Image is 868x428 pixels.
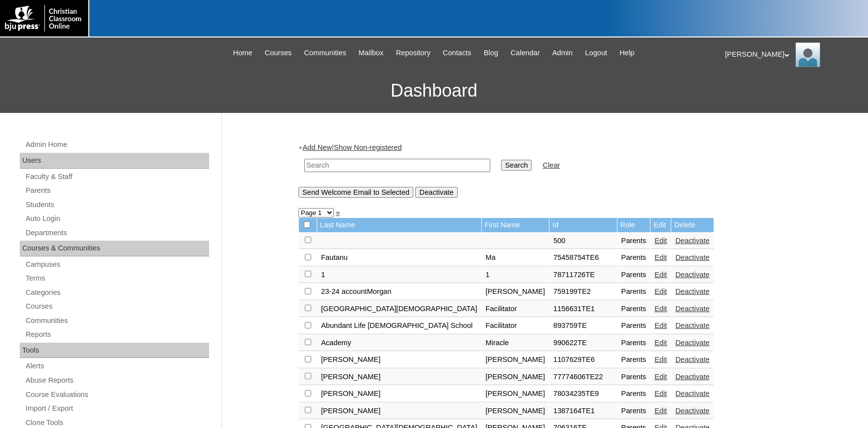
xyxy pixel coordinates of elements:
[654,373,667,381] a: Edit
[25,300,209,313] a: Courses
[482,284,549,300] td: [PERSON_NAME]
[482,250,549,266] td: Ma
[549,369,617,386] td: 77774606TE22
[651,218,671,232] td: Edit
[25,213,209,225] a: Auto Login
[438,47,476,59] a: Contacts
[25,258,209,271] a: Campuses
[675,407,709,415] a: Deactivate
[675,321,709,329] a: Deactivate
[391,47,435,59] a: Repository
[675,339,709,347] a: Deactivate
[542,161,560,169] a: Clear
[654,390,667,397] a: Edit
[675,373,709,381] a: Deactivate
[549,250,617,266] td: 75458754TE6
[317,318,481,334] td: Abundant Life [DEMOGRAPHIC_DATA] School
[482,386,549,402] td: [PERSON_NAME]
[317,301,481,318] td: [GEOGRAPHIC_DATA][DEMOGRAPHIC_DATA]
[317,386,481,402] td: [PERSON_NAME]
[25,374,209,387] a: Abuse Reports
[796,42,820,67] img: Karen Lawton
[617,335,651,352] td: Parents
[654,271,667,279] a: Edit
[336,209,340,216] a: »
[549,284,617,300] td: 759199TE2
[549,335,617,352] td: 990622TE
[510,47,540,59] span: Calendar
[585,47,607,59] span: Logout
[304,47,346,59] span: Communities
[675,305,709,313] a: Deactivate
[547,47,578,59] a: Admin
[482,301,549,318] td: Facilitator
[654,305,667,313] a: Edit
[317,218,481,232] td: Last Name
[654,287,667,295] a: Edit
[317,250,481,266] td: Fautanu
[482,218,549,232] td: First Name
[25,360,209,372] a: Alerts
[415,187,457,198] input: Deactivate
[20,241,209,256] div: Courses & Communities
[549,352,617,368] td: 1107629TE6
[25,184,209,197] a: Parents
[549,386,617,402] td: 78034235TE9
[675,390,709,397] a: Deactivate
[617,284,651,300] td: Parents
[506,47,544,59] a: Calendar
[654,407,667,415] a: Edit
[25,171,209,183] a: Faculty & Staff
[617,218,651,232] td: Role
[617,386,651,402] td: Parents
[549,218,617,232] td: Id
[617,267,651,284] td: Parents
[675,253,709,261] a: Deactivate
[25,199,209,211] a: Students
[25,286,209,299] a: Categories
[228,47,257,59] a: Home
[549,403,617,420] td: 1387164TE1
[501,160,532,171] input: Search
[25,272,209,285] a: Terms
[5,69,863,113] h3: Dashboard
[617,403,651,420] td: Parents
[482,335,549,352] td: Miracle
[303,143,332,151] a: Add New
[654,356,667,363] a: Edit
[25,402,209,415] a: Import / Export
[654,339,667,347] a: Edit
[317,284,481,300] td: 23-24 accountMorgan
[482,318,549,334] td: Facilitator
[482,369,549,386] td: [PERSON_NAME]
[549,301,617,318] td: 1156631TE1
[675,287,709,295] a: Deactivate
[552,47,573,59] span: Admin
[298,187,413,198] input: Send Welcome Email to Selected
[619,47,634,59] span: Help
[25,328,209,341] a: Reports
[617,250,651,266] td: Parents
[25,139,209,151] a: Admin Home
[317,403,481,420] td: [PERSON_NAME]
[359,47,384,59] span: Mailbox
[654,321,667,329] a: Edit
[617,352,651,368] td: Parents
[580,47,612,59] a: Logout
[617,369,651,386] td: Parents
[615,47,639,59] a: Help
[482,352,549,368] td: [PERSON_NAME]
[299,47,351,59] a: Communities
[671,218,713,232] td: Delete
[549,267,617,284] td: 78711726TE
[654,237,667,245] a: Edit
[725,42,858,67] div: [PERSON_NAME]
[334,143,402,151] a: Show Non-registered
[25,389,209,401] a: Course Evaluations
[317,352,481,368] td: [PERSON_NAME]
[317,267,481,284] td: 1
[617,233,651,250] td: Parents
[317,335,481,352] td: Academy
[482,403,549,420] td: [PERSON_NAME]
[443,47,471,59] span: Contacts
